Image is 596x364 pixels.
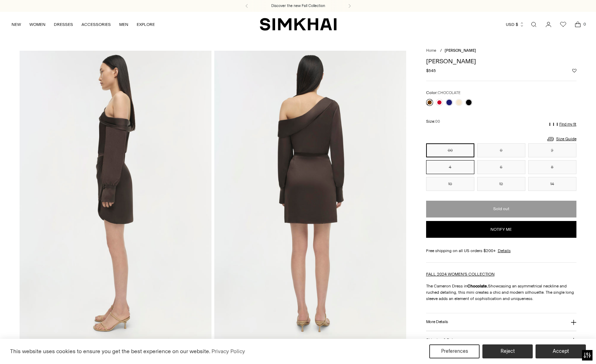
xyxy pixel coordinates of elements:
iframe: Sign Up via Text for Offers [6,337,70,358]
a: Size Guide [546,135,576,143]
strong: Chocolate. [467,284,488,288]
span: 0 [581,21,588,27]
button: 2 [528,143,576,157]
a: Details [498,248,511,254]
button: Preferences [429,344,480,358]
span: This website uses cookies to ensure you get the best experience on our website. [10,348,210,355]
button: 4 [426,160,474,174]
a: SIMKHAI [260,17,337,31]
button: Accept [536,344,586,358]
img: Cameron Dress [20,51,211,339]
div: Free shipping on all US orders $200+ [426,248,576,254]
h1: [PERSON_NAME] [426,58,576,64]
a: Wishlist [556,17,570,31]
a: Discover the new Fall Collection [271,3,325,9]
button: 8 [528,160,576,174]
div: / [440,48,442,54]
button: 0 [477,143,525,157]
button: USD $ [506,17,524,32]
span: $545 [426,67,436,74]
a: MEN [119,17,128,32]
button: 14 [528,177,576,191]
a: Home [426,48,436,53]
a: WOMEN [29,17,45,32]
a: DRESSES [54,17,73,32]
button: 10 [426,177,474,191]
p: The Cameron Dress in Showcasing an asymmetrical neckline and ruched detailing, this mini creates ... [426,283,576,302]
button: Notify me [426,221,576,238]
a: EXPLORE [137,17,155,32]
a: ACCESSORIES [81,17,111,32]
img: Cameron Dress [214,51,406,339]
a: Go to the account page [541,17,555,31]
nav: breadcrumbs [426,48,576,54]
button: 12 [477,177,525,191]
h3: More Details [426,320,448,324]
span: CHOCOLATE [438,91,460,95]
button: 6 [477,160,525,174]
a: Privacy Policy (opens in a new tab) [210,346,246,357]
label: Size: [426,118,440,125]
span: 00 [435,119,440,124]
a: NEW [12,17,21,32]
button: 00 [426,143,474,157]
a: Open cart modal [571,17,585,31]
button: Shipping & Returns [426,331,576,349]
button: More Details [426,313,576,331]
a: Open search modal [527,17,541,31]
h3: Shipping & Returns [426,338,461,342]
span: [PERSON_NAME] [445,48,476,53]
label: Color: [426,90,460,96]
a: FALL 2024 WOMEN'S COLLECTION [426,272,495,277]
button: Add to Wishlist [572,69,576,73]
button: Reject [482,344,533,358]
